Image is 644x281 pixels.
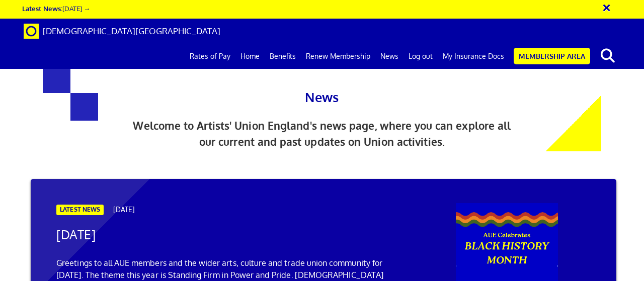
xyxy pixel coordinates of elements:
span: LATEST NEWS [56,205,104,215]
a: Brand [DEMOGRAPHIC_DATA][GEOGRAPHIC_DATA] [16,19,228,44]
button: search [592,45,623,66]
span: [DEMOGRAPHIC_DATA][GEOGRAPHIC_DATA] [43,26,220,36]
a: Latest News:[DATE] → [22,4,90,13]
a: Home [235,44,265,69]
h1: News [201,65,443,108]
a: Rates of Pay [185,44,235,69]
a: Membership Area [514,48,590,64]
strong: Latest News: [22,4,62,13]
a: My Insurance Docs [438,44,509,69]
a: Log out [404,44,438,69]
a: Benefits [265,44,301,69]
span: [DATE] [113,205,134,214]
a: Renew Membership [301,44,375,69]
a: News [375,44,404,69]
span: Welcome to Artists' Union England's news page, where you can explore all our current and past upd... [133,119,511,148]
h2: [DATE] [56,228,408,242]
